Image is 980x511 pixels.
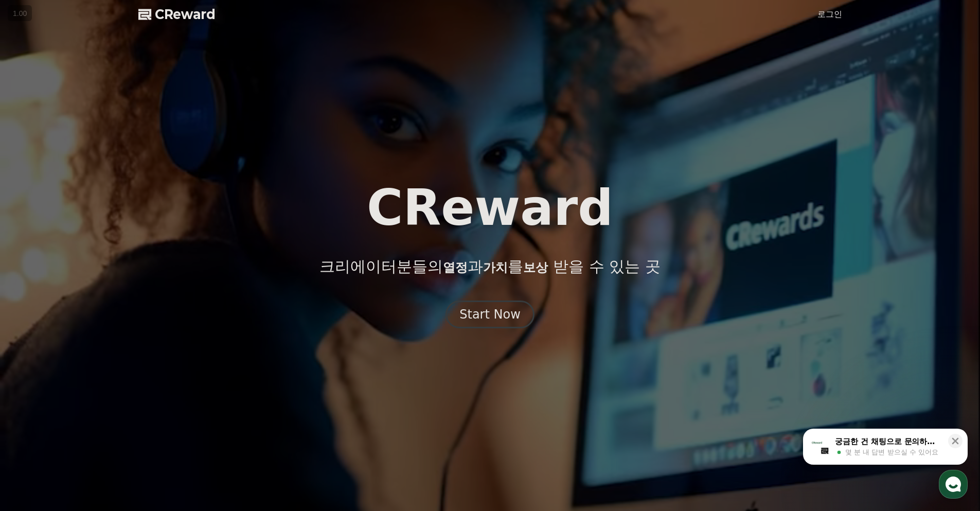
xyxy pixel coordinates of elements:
[3,326,68,352] a: 홈
[483,260,508,275] span: 가치
[159,342,171,350] span: 설정
[32,342,39,350] span: 홈
[68,326,133,352] a: 대화
[138,6,216,23] a: CReward
[443,260,468,275] span: 열정
[446,311,534,321] a: Start Now
[446,301,534,328] button: Start Now
[133,326,198,352] a: 설정
[459,306,521,323] div: Start Now
[94,342,106,350] span: 대화
[367,183,613,233] h1: CReward
[155,6,216,23] span: CReward
[523,260,548,275] span: 보상
[817,8,842,21] a: 로그인
[319,257,660,276] p: 크리에이터분들의 과 를 받을 수 있는 곳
